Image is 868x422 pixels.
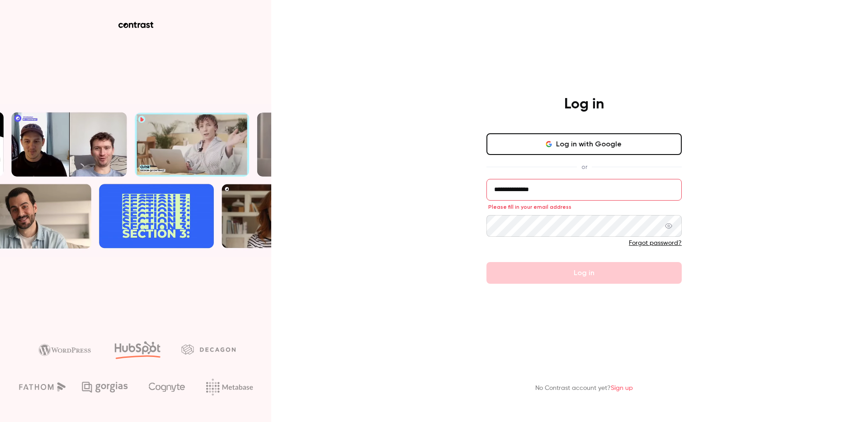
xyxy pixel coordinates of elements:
[535,384,633,393] p: No Contrast account yet?
[486,133,682,155] button: Log in with Google
[611,385,633,391] a: Sign up
[181,344,236,354] img: decagon
[488,203,571,211] span: Please fill in your email address
[629,240,682,246] a: Forgot password?
[564,95,604,113] h4: Log in
[577,162,592,172] span: or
